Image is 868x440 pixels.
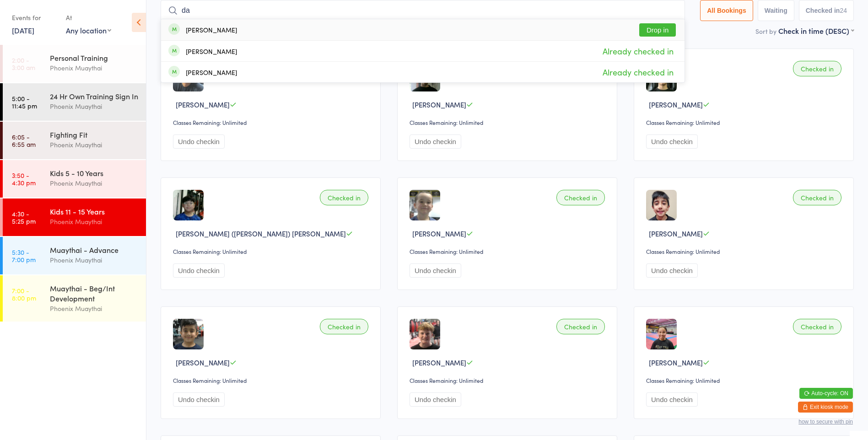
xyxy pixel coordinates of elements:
div: Checked in [793,61,841,76]
button: Undo checkin [173,134,225,149]
div: Classes Remaining: Unlimited [646,376,844,384]
div: Kids 5 - 10 Years [50,168,138,178]
a: 4:30 -5:25 pmKids 11 - 15 YearsPhoenix Muaythai [3,199,146,236]
div: Events for [12,10,57,25]
a: 5:30 -7:00 pmMuaythai - AdvancePhoenix Muaythai [3,237,146,274]
div: Classes Remaining: Unlimited [410,247,608,255]
button: Undo checkin [410,134,461,149]
div: Fighting Fit [50,129,138,140]
div: 24 Hr Own Training Sign In [50,91,138,101]
div: Phoenix Muaythai [50,140,138,150]
img: image1753342987.png [410,319,440,349]
div: Checked in [556,190,605,205]
time: 2:00 - 3:00 am [12,56,35,71]
time: 3:50 - 4:30 pm [12,172,36,186]
div: Muaythai - Beg/Int Development [50,283,138,303]
span: [PERSON_NAME] [649,229,703,238]
button: how to secure with pin [798,419,853,425]
span: [PERSON_NAME] [176,358,230,367]
div: Phoenix Muaythai [50,303,138,314]
a: 5:00 -11:45 pm24 Hr Own Training Sign InPhoenix Muaythai [3,83,146,121]
span: Already checked in [600,64,676,80]
button: Undo checkin [410,263,461,278]
button: Undo checkin [646,263,698,278]
div: Phoenix Muaythai [50,101,138,112]
button: Auto-cycle: ON [799,388,853,399]
label: Sort by [755,27,776,36]
div: Checked in [320,190,368,205]
div: [PERSON_NAME] [186,26,237,33]
div: Classes Remaining: Unlimited [646,118,844,126]
span: [PERSON_NAME] [412,358,466,367]
time: 5:30 - 7:00 pm [12,248,36,263]
span: [PERSON_NAME] [412,229,466,238]
div: Checked in [793,190,841,205]
div: Muaythai - Advance [50,245,138,255]
button: Undo checkin [410,392,461,407]
a: [DATE] [12,25,34,35]
img: image1753158864.png [173,319,204,349]
div: Classes Remaining: Unlimited [173,376,371,384]
button: Exit kiosk mode [798,402,853,413]
time: 6:05 - 6:55 am [12,133,36,148]
div: Phoenix Muaythai [50,255,138,265]
div: Check in time (DESC) [778,26,854,36]
div: [PERSON_NAME] [186,48,237,55]
a: 6:05 -6:55 amFighting FitPhoenix Muaythai [3,122,146,159]
time: 7:00 - 8:00 pm [12,287,36,301]
span: [PERSON_NAME] [649,100,703,109]
img: image1723255731.png [410,190,440,220]
div: Any location [66,25,111,35]
span: [PERSON_NAME] [649,358,703,367]
button: Drop in [639,23,676,37]
div: Classes Remaining: Unlimited [173,118,371,126]
span: [PERSON_NAME] ([PERSON_NAME]) [PERSON_NAME] [176,229,346,238]
div: 24 [840,7,847,14]
a: 2:00 -3:00 amPersonal TrainingPhoenix Muaythai [3,45,146,82]
div: Kids 11 - 15 Years [50,206,138,216]
div: Phoenix Muaythai [50,63,138,73]
div: [PERSON_NAME] [186,69,237,76]
button: Undo checkin [646,134,698,149]
div: Classes Remaining: Unlimited [410,118,608,126]
div: Classes Remaining: Unlimited [646,247,844,255]
div: Classes Remaining: Unlimited [173,247,371,255]
button: Undo checkin [646,392,698,407]
img: image1723021919.png [646,319,677,349]
span: [PERSON_NAME] [176,100,230,109]
time: 5:00 - 11:45 pm [12,95,37,109]
div: Personal Training [50,53,138,63]
img: image1753158890.png [646,190,677,220]
a: 7:00 -8:00 pmMuaythai - Beg/Int DevelopmentPhoenix Muaythai [3,275,146,322]
a: 3:50 -4:30 pmKids 5 - 10 YearsPhoenix Muaythai [3,160,146,198]
div: Phoenix Muaythai [50,216,138,227]
div: Classes Remaining: Unlimited [410,376,608,384]
span: Already checked in [600,43,676,59]
div: At [66,10,111,25]
button: Undo checkin [173,392,225,407]
div: Phoenix Muaythai [50,178,138,188]
div: Checked in [320,319,368,334]
div: Checked in [556,319,605,334]
time: 4:30 - 5:25 pm [12,210,36,225]
div: Checked in [793,319,841,334]
button: Undo checkin [173,263,225,278]
span: [PERSON_NAME] [412,100,466,109]
img: image1722846824.png [173,190,204,220]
